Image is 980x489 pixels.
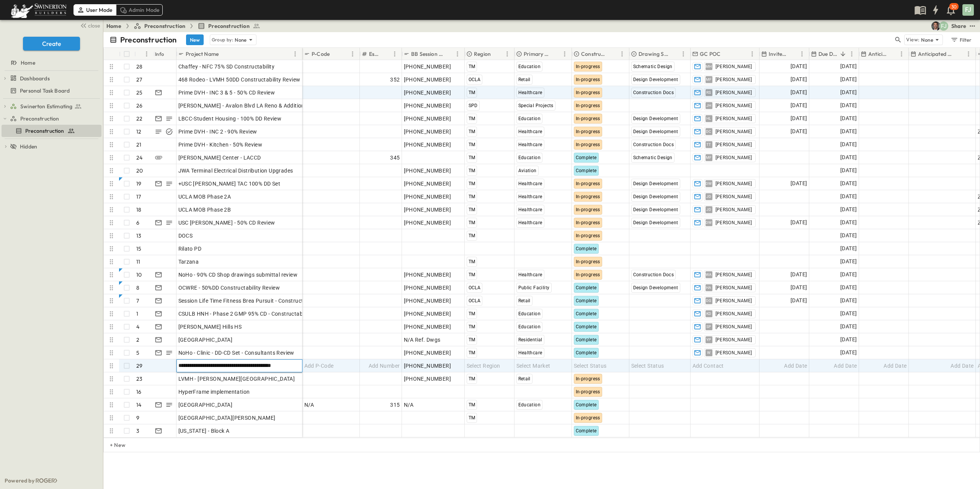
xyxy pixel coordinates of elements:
span: [PERSON_NAME] [715,64,752,70]
span: Education [518,116,541,121]
span: Complete [576,246,597,251]
button: Sort [382,50,390,58]
span: [DATE] [840,257,857,266]
img: 6c363589ada0b36f064d841b69d3a419a338230e66bb0a533688fa5cc3e9e735.png [9,2,68,18]
span: [PHONE_NUMBER] [404,284,451,292]
div: Info [154,48,176,60]
span: Personal Task Board [20,87,70,95]
span: [PHONE_NUMBER] [404,141,451,148]
span: [PHONE_NUMBER] [404,115,451,122]
span: Construction Docs [633,142,674,147]
span: OCWRE - 50%DD Constructability Review [178,284,280,292]
span: [PERSON_NAME] [715,116,752,122]
p: 19 [136,180,141,187]
span: [PERSON_NAME] [715,155,752,161]
span: [DATE] [791,62,807,71]
span: [DATE] [840,88,857,97]
p: 1 [136,310,138,318]
span: TM [469,64,475,69]
span: DW [706,183,712,184]
span: HA [706,287,712,288]
span: [PERSON_NAME] [715,298,752,304]
span: [PERSON_NAME] [715,311,752,317]
p: 20 [136,167,143,174]
span: TM [469,324,475,329]
p: 11 [136,258,140,266]
span: Special Projects [518,103,554,108]
span: [PHONE_NUMBER] [404,76,451,83]
span: [PHONE_NUMBER] [404,180,451,187]
span: TM [469,155,475,160]
button: Menu [964,49,973,59]
span: Schematic Design [633,64,673,69]
span: JWA Terminal Electrical Distribution Upgrades [178,167,293,174]
div: Share [951,22,966,30]
span: Complete [576,311,597,316]
button: Sort [137,50,146,58]
span: TM [469,194,475,199]
span: [PERSON_NAME] [715,207,752,213]
div: Preconstructiontest [2,125,101,137]
span: [PHONE_NUMBER] [404,206,451,214]
span: Residential [518,337,542,342]
span: In-progress [576,233,600,238]
p: Preconstruction [120,34,177,45]
span: 352 [390,76,400,83]
span: [PERSON_NAME] [715,194,752,200]
span: TM [469,220,475,225]
span: TT [706,144,711,145]
p: Constructability Review [581,50,608,58]
span: [DATE] [840,244,857,253]
div: Admin Mode [116,4,163,16]
span: OCLA [469,77,481,82]
span: Prime DVH - INC 2 - 90% Review [178,128,257,135]
div: Info [155,43,164,65]
span: Design Development [633,207,678,212]
span: [PERSON_NAME] [715,103,752,109]
span: [DATE] [840,296,857,305]
p: 15 [136,245,141,253]
p: 25 [136,89,142,96]
span: [DATE] [840,75,857,84]
span: In-progress [576,142,600,147]
span: In-progress [576,103,600,108]
span: [PHONE_NUMBER] [404,63,451,70]
span: Home [21,59,35,67]
span: TM [469,90,475,95]
span: [PERSON_NAME] Center - LACCD [178,154,261,161]
p: GC POC [700,50,720,58]
a: Preconstruction [2,126,100,136]
span: 345 [390,154,400,161]
p: P-Code [312,50,330,58]
button: Menu [291,49,300,59]
button: Sort [220,50,229,58]
p: 24 [136,154,142,161]
span: TM [469,207,475,212]
p: 7 [136,297,139,305]
p: 22 [136,115,142,122]
span: [DATE] [840,218,857,227]
button: Menu [348,49,357,59]
span: [DATE] [840,205,857,214]
div: User Mode [73,4,116,16]
p: Anticipated Finish [918,50,954,58]
span: [DATE] [791,75,807,84]
span: Preconstruction [20,115,59,122]
a: Preconstruction [10,113,100,124]
p: 28 [136,63,142,70]
span: [PERSON_NAME] - Avalon Blvd LA Reno & Addition [178,102,305,109]
span: Hidden [20,143,37,150]
button: close [77,20,101,31]
span: Complete [576,298,597,303]
span: CSULB HNH - Phase 2 GMP 95% CD - Constructability Review [178,310,331,318]
span: [PERSON_NAME] [715,220,752,226]
span: Tarzana [178,258,199,266]
a: Home [106,22,121,30]
p: Group by: [212,36,234,44]
button: Sort [789,50,797,58]
button: Sort [444,50,453,58]
span: [PHONE_NUMBER] [404,297,451,305]
div: Filter [950,36,972,44]
span: WA [706,274,712,275]
span: [DATE] [791,296,807,305]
